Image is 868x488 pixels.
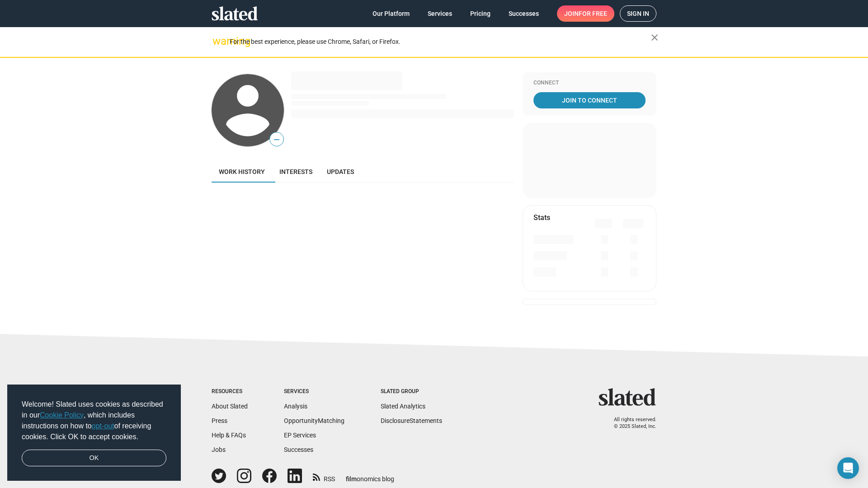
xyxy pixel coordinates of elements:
[212,432,246,439] a: Help & FAQs
[212,403,248,410] a: About Slated
[535,92,644,108] span: Join To Connect
[320,161,361,183] a: Updates
[313,469,335,483] a: RSS
[270,134,283,145] span: —
[284,432,316,439] a: EP Services
[284,403,307,410] a: Analysis
[230,36,651,48] div: For the best experience, please use Chrome, Safari, or Firefox.
[620,5,656,22] a: Sign in
[92,422,114,430] a: opt-out
[381,388,442,395] div: Slated Group
[649,32,660,43] mat-icon: close
[428,5,452,22] span: Services
[284,446,313,453] a: Successes
[604,417,656,430] p: All rights reserved. © 2025 Slated, Inc.
[212,388,248,395] div: Resources
[272,161,320,183] a: Interests
[533,80,646,87] div: Connect
[284,417,344,424] a: OpportunityMatching
[284,388,344,395] div: Services
[346,468,394,483] a: filmonomics blog
[22,399,166,442] span: Welcome! Slated uses cookies as described in our , which includes instructions on how to of recei...
[40,411,84,419] a: Cookie Policy
[557,5,614,22] a: Joinfor free
[381,417,442,424] a: DisclosureStatements
[212,36,223,47] mat-icon: warning
[212,417,227,424] a: Press
[212,446,226,453] a: Jobs
[420,5,459,22] a: Services
[7,385,181,481] div: cookieconsent
[463,5,498,22] a: Pricing
[373,5,410,22] span: Our Platform
[470,5,491,22] span: Pricing
[627,6,649,21] span: Sign in
[837,457,859,479] div: Open Intercom Messenger
[579,5,607,22] span: for free
[501,5,546,22] a: Successes
[327,168,354,175] span: Updates
[279,168,312,175] span: Interests
[533,213,550,222] mat-card-title: Stats
[219,168,265,175] span: Work history
[346,475,357,483] span: film
[22,450,166,467] a: dismiss cookie message
[564,5,607,22] span: Join
[212,161,272,183] a: Work history
[509,5,539,22] span: Successes
[533,92,646,108] a: Join To Connect
[381,403,425,410] a: Slated Analytics
[365,5,417,22] a: Our Platform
